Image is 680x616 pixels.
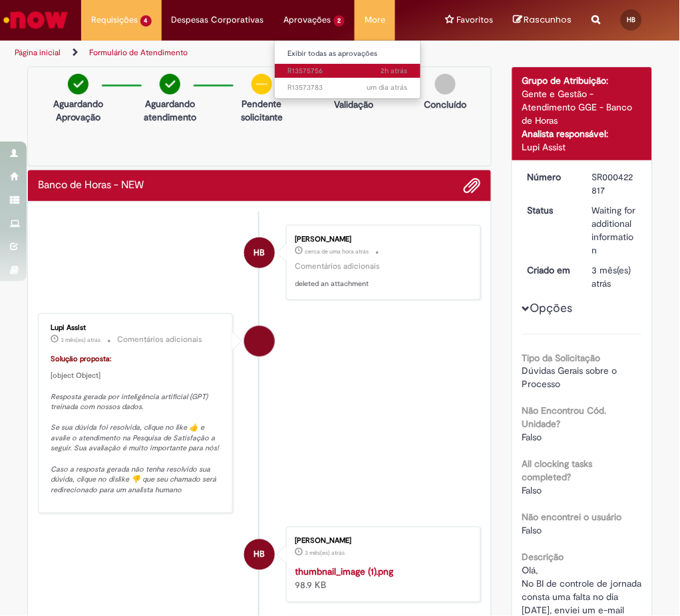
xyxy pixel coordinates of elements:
[367,82,408,92] span: um dia atrás
[160,74,180,94] img: check-circle-green.png
[522,405,607,430] b: Não Encontrou Cód. Unidade?
[518,204,583,217] dt: Status
[381,66,408,76] time: 29/09/2025 10:34:32
[275,64,421,78] a: Aberto R13575756 :
[305,549,345,557] time: 03/07/2025 11:15:37
[381,66,408,76] span: 2h atrás
[464,177,481,194] button: Adicionar anexos
[254,237,265,269] span: HB
[38,180,144,192] h2: Banco de Horas - NEW Histórico de tíquete
[518,263,583,277] dt: Criado em
[305,549,345,557] span: 3 mês(es) atrás
[91,13,138,27] span: Requisições
[51,354,112,364] font: Solução proposta:
[334,15,345,27] span: 2
[425,98,467,111] p: Concluído
[295,261,381,272] small: Comentários adicionais
[435,74,456,94] img: img-circle-grey.png
[592,263,637,290] div: 03/07/2025 11:19:21
[140,15,152,27] span: 4
[518,170,583,184] dt: Número
[522,551,564,563] b: Descrição
[305,247,369,255] span: cerca de uma hora atrás
[275,80,421,95] a: Aberto R13573783 :
[295,538,467,545] div: [PERSON_NAME]
[10,41,387,65] ul: Trilhas de página
[89,47,188,58] a: Formulário de Atendimento
[522,485,542,497] span: Falso
[295,566,394,578] a: thumbnail_image (1).png
[524,13,572,26] span: Rascunhos
[513,13,572,26] a: No momento, sua lista de rascunhos tem 0 Itens
[522,432,542,444] span: Falso
[51,354,222,496] p: [object Object]
[252,74,272,94] img: circle-minus.png
[1,7,70,33] img: ServiceNow
[117,334,202,345] small: Comentários adicionais
[172,13,264,27] span: Despesas Corporativas
[288,82,408,93] span: R13573783
[365,13,385,27] span: More
[51,392,219,496] em: Resposta gerada por inteligência artificial (GPT) treinada com nossos dados. Se sua dúvida foi re...
[61,336,100,344] time: 03/07/2025 11:20:14
[295,279,467,289] p: deleted an attachment
[254,539,265,571] span: HB
[241,97,283,124] p: Pendente solicitante
[295,565,467,592] div: 98.9 KB
[244,326,275,357] div: Lupi Assist
[522,365,620,390] span: Dúvidas Gerais sobre o Processo
[51,324,222,332] div: Lupi Assist
[305,247,369,255] time: 29/09/2025 11:55:33
[244,539,275,570] div: Henrique De Lima Borges
[522,512,622,524] b: Não encontrei o usuário
[456,13,493,27] span: Favoritos
[627,15,636,24] span: HB
[592,264,631,289] span: 3 mês(es) atrás
[522,140,643,154] div: Lupi Assist
[275,47,421,61] a: Exibir todas as aprovações
[68,74,88,94] img: check-circle-green.png
[522,352,601,364] b: Tipo da Solicitação
[244,237,275,268] div: Henrique De Lima Borges
[295,235,467,243] div: [PERSON_NAME]
[592,204,637,257] div: Waiting for additional information
[592,264,631,289] time: 03/07/2025 11:19:21
[288,66,408,77] span: R13575756
[592,170,637,197] div: SR000422817
[334,98,373,111] p: Validação
[284,13,331,27] span: Aprovações
[522,74,643,87] div: Grupo de Atribuição:
[53,97,103,124] p: Aguardando Aprovação
[144,97,196,124] p: Aguardando atendimento
[274,40,422,99] ul: Aprovações
[61,336,100,344] span: 3 mês(es) atrás
[522,127,643,140] div: Analista responsável:
[15,47,61,58] a: Página inicial
[522,525,542,537] span: Falso
[522,87,643,127] div: Gente e Gestão - Atendimento GGE - Banco de Horas
[522,458,593,484] b: All clocking tasks completed?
